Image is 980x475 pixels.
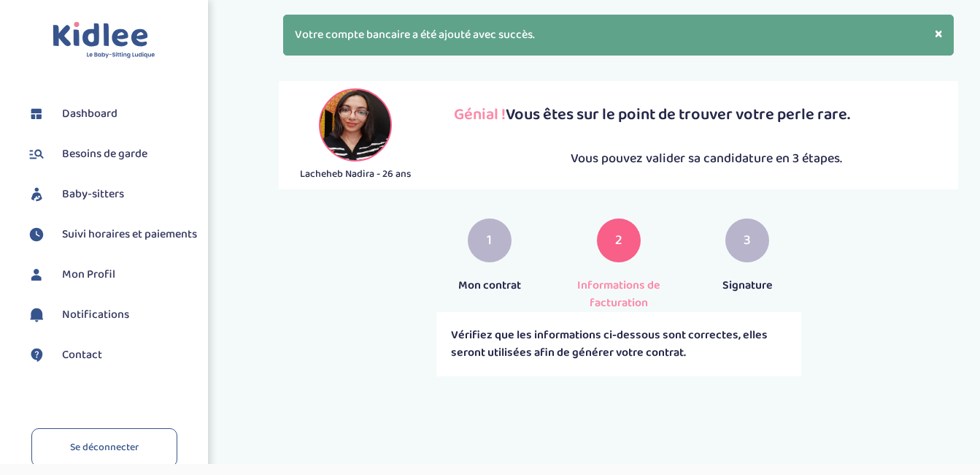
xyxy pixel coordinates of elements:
span: 3 [744,230,751,251]
span: Contact [62,346,102,364]
img: suivihoraire.svg [26,224,47,246]
a: Dashboard [26,103,197,125]
img: dashboard.svg [26,103,47,125]
p: Informations de facturation [565,277,672,312]
p: Vous êtes sur le point de trouver votre perle rare. [454,103,958,127]
img: besoin.svg [26,143,47,165]
p: Vous pouvez valider sa candidature en 3 étapes. [454,149,958,169]
img: contact.svg [26,344,47,366]
span: 1 [487,230,492,251]
img: logo.svg [53,22,155,59]
span: 2 [615,230,622,251]
div: Votre compte bancaire a été ajouté avec succès. [283,15,954,56]
button: × [935,26,942,42]
img: profil.svg [26,264,47,286]
span: Mon Profil [62,266,115,284]
a: Besoins de garde [26,143,197,165]
img: babysitters.svg [26,183,47,205]
a: Suivi horaires et paiements [26,224,197,246]
a: Baby-sitters [26,183,197,205]
span: Baby-sitters [62,186,124,203]
span: Suivi horaires et paiements [62,226,197,243]
p: Lacheheb Nadira - 26 ans [279,167,432,182]
span: Génial ! [454,102,506,128]
span: Notifications [62,306,129,324]
a: Se déconnecter [31,428,177,467]
div: Vérifiez que les informations ci-dessous sont correctes, elles seront utilisées afin de générer v... [436,312,801,376]
a: Mon Profil [26,264,197,286]
a: Contact [26,344,197,366]
span: Dashboard [62,105,117,123]
a: Notifications [26,304,197,326]
p: Signature [694,277,801,294]
p: Mon contrat [436,277,544,294]
img: notification.svg [26,304,47,326]
span: Besoins de garde [62,145,147,163]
